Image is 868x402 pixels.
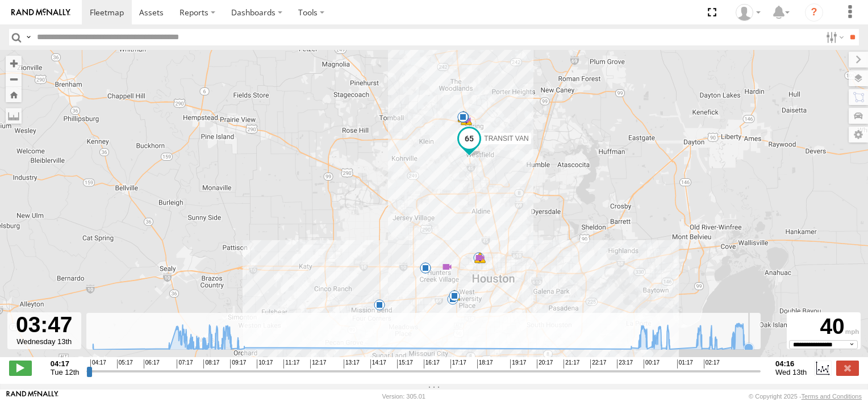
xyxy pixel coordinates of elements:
[382,393,425,400] div: Version: 305.01
[836,361,859,375] label: Close
[704,359,720,368] span: 02:17
[424,359,440,368] span: 16:17
[849,127,868,143] label: Map Settings
[230,359,246,368] span: 09:17
[6,391,59,402] a: Visit our Website
[484,135,528,143] span: TRANSIT VAN
[732,4,765,21] div: Lupe Hernandez
[117,359,133,368] span: 05:17
[644,359,660,368] span: 00:17
[11,9,70,16] img: rand-logo.svg
[802,393,862,400] a: Terms and Conditions
[6,87,22,102] button: Zoom Home
[310,359,326,368] span: 12:17
[257,359,273,368] span: 10:17
[749,393,862,400] div: © Copyright 2025 -
[24,29,33,45] label: Search Query
[9,361,32,375] label: Play/Stop
[788,314,859,340] div: 40
[177,359,193,368] span: 07:17
[537,359,553,368] span: 20:17
[6,108,22,124] label: Measure
[283,359,299,368] span: 11:17
[821,29,846,45] label: Search Filter Options
[775,359,807,368] strong: 04:16
[477,359,493,368] span: 18:17
[144,359,160,368] span: 06:17
[203,359,219,368] span: 08:17
[370,359,386,368] span: 14:17
[677,359,693,368] span: 01:17
[6,71,22,87] button: Zoom out
[564,359,579,368] span: 21:17
[450,359,466,368] span: 17:17
[775,368,807,376] span: Wed 13th Aug 2025
[6,56,22,71] button: Zoom in
[90,359,106,368] span: 04:17
[510,359,526,368] span: 19:17
[617,359,633,368] span: 23:17
[51,368,80,376] span: Tue 12th Aug 2025
[805,3,823,22] i: ?
[397,359,413,368] span: 15:17
[590,359,606,368] span: 22:17
[344,359,360,368] span: 13:17
[473,252,485,263] div: 6
[51,359,80,368] strong: 04:17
